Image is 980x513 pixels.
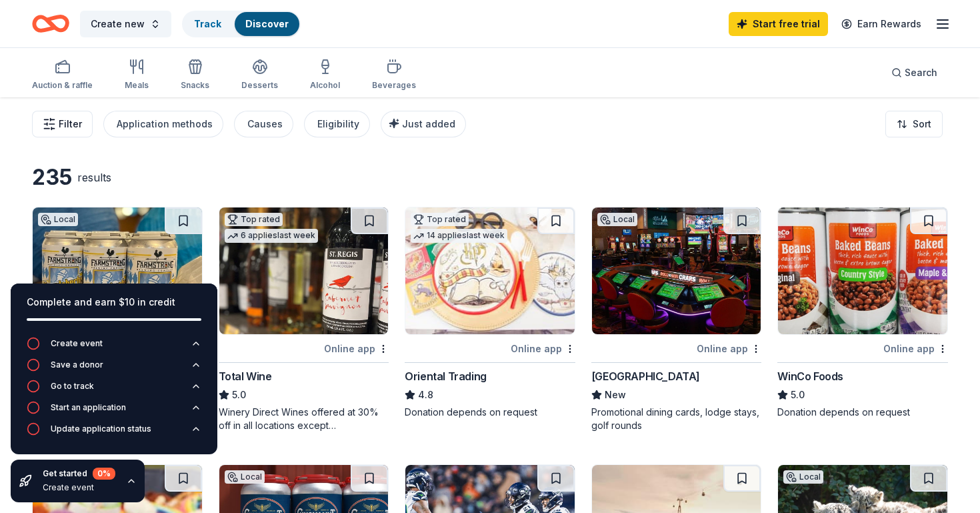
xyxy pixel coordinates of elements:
button: Desserts [241,53,278,97]
div: Online app [697,340,761,357]
div: Online app [883,340,948,357]
a: Image for Swinomish Casino & Lodge LocalOnline app[GEOGRAPHIC_DATA]NewPromotional dining cards, l... [591,207,762,432]
button: Beverages [372,53,416,97]
button: Auction & raffle [32,53,93,97]
div: 235 [32,164,72,191]
div: Get started [43,468,115,480]
div: Promotional dining cards, lodge stays, golf rounds [591,406,762,432]
div: Eligibility [317,116,359,132]
button: TrackDiscover [182,11,301,37]
a: Image for Farmstrong Brewing Co.LocalOnline appFarmstrong Brewing Co.NewGift boxes [32,207,203,419]
img: Image for Total Wine [219,207,389,334]
img: Image for Oriental Trading [405,207,575,334]
div: Auction & raffle [32,80,93,91]
div: Local [783,470,823,484]
a: Home [32,8,69,39]
div: Local [38,213,78,226]
div: Top rated [411,213,469,226]
button: Eligibility [304,111,370,137]
button: Filter [32,111,93,137]
button: Just added [381,111,466,137]
div: Desserts [241,80,278,91]
div: Donation depends on request [405,406,575,419]
div: 6 applies last week [225,229,318,243]
div: 14 applies last week [411,229,507,243]
div: Donation depends on request [777,406,948,419]
button: Application methods [103,111,223,137]
div: Online app [324,340,389,357]
div: Go to track [51,381,94,392]
div: Create event [43,482,115,493]
span: 5.0 [791,387,805,403]
a: Track [194,18,221,29]
button: Go to track [27,380,201,401]
a: Start free trial [729,12,828,36]
span: Search [905,65,937,81]
div: results [77,169,111,185]
div: Oriental Trading [405,368,487,384]
a: Earn Rewards [833,12,929,36]
span: New [605,387,626,403]
a: Discover [245,18,289,29]
button: Save a donor [27,358,201,380]
div: Application methods [117,116,213,132]
a: Image for Total WineTop rated6 applieslast weekOnline appTotal Wine5.0Winery Direct Wines offered... [219,207,389,432]
div: WinCo Foods [777,368,843,384]
div: Snacks [181,80,209,91]
button: Search [881,59,948,86]
div: Total Wine [219,368,272,384]
div: Local [597,213,637,226]
button: Update application status [27,422,201,444]
span: 5.0 [232,387,246,403]
img: Image for WinCo Foods [778,207,947,334]
div: Causes [247,116,283,132]
button: Start an application [27,401,201,422]
button: Sort [885,111,943,137]
button: Causes [234,111,293,137]
a: Image for WinCo FoodsOnline appWinCo Foods5.0Donation depends on request [777,207,948,419]
div: Local [225,470,265,484]
div: [GEOGRAPHIC_DATA] [591,368,700,384]
span: Just added [402,118,455,129]
a: Image for Oriental TradingTop rated14 applieslast weekOnline appOriental Trading4.8Donation depen... [405,207,575,419]
div: Top rated [225,213,283,226]
div: Beverages [372,80,416,91]
button: Create new [80,11,171,37]
div: Start an application [51,402,126,413]
div: Winery Direct Wines offered at 30% off in all locations except [GEOGRAPHIC_DATA], [GEOGRAPHIC_DAT... [219,406,389,432]
div: Meals [125,80,149,91]
div: Save a donor [51,360,103,370]
button: Alcohol [310,53,340,97]
div: Create event [51,338,103,349]
span: Filter [59,116,82,132]
button: Snacks [181,53,209,97]
button: Meals [125,53,149,97]
img: Image for Farmstrong Brewing Co. [33,207,202,334]
div: 0 % [93,468,115,480]
button: Create event [27,337,201,358]
div: Alcohol [310,80,340,91]
div: Complete and earn $10 in credit [27,294,201,310]
img: Image for Swinomish Casino & Lodge [592,207,761,334]
div: Online app [511,340,575,357]
div: Update application status [51,424,151,434]
span: Create new [91,16,145,32]
span: 4.8 [418,387,433,403]
span: Sort [913,116,931,132]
